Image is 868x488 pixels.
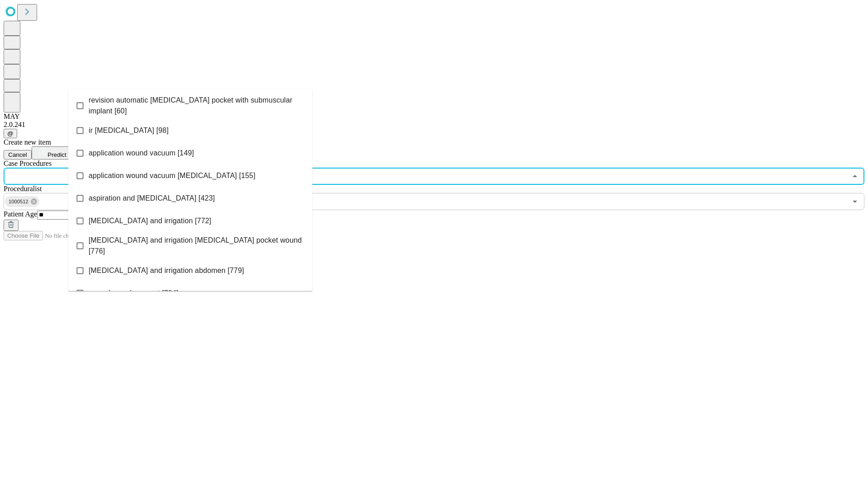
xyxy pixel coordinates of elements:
[7,130,14,137] span: @
[4,129,17,138] button: @
[89,235,305,257] span: [MEDICAL_DATA] and irrigation [MEDICAL_DATA] pocket wound [776]
[849,170,861,183] button: Close
[4,185,42,192] span: Proceduralist
[32,146,73,160] button: Predict
[89,148,194,159] span: application wound vacuum [149]
[89,125,169,136] span: ir [MEDICAL_DATA] [98]
[849,195,861,208] button: Open
[89,216,211,226] span: [MEDICAL_DATA] and irrigation [772]
[4,160,52,167] span: Scheduled Procedure
[4,210,37,218] span: Patient Age
[89,288,179,299] span: wound vac placement [784]
[89,170,255,181] span: application wound vacuum [MEDICAL_DATA] [155]
[5,196,39,207] div: 1000512
[4,113,864,121] div: MAY
[4,138,51,146] span: Create new item
[47,151,66,158] span: Predict
[89,193,215,204] span: aspiration and [MEDICAL_DATA] [423]
[89,95,305,117] span: revision automatic [MEDICAL_DATA] pocket with submuscular implant [60]
[8,151,27,158] span: Cancel
[4,150,32,160] button: Cancel
[4,121,864,129] div: 2.0.241
[89,265,244,276] span: [MEDICAL_DATA] and irrigation abdomen [779]
[5,197,32,207] span: 1000512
